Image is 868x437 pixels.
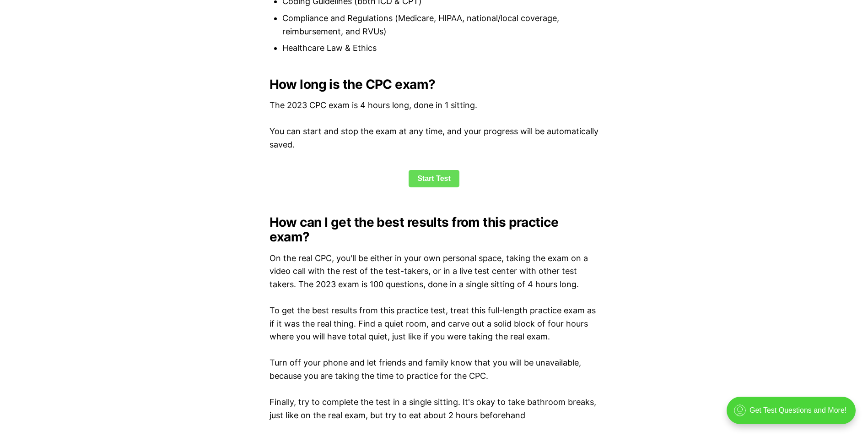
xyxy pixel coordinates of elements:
[719,392,868,437] iframe: portal-trigger
[270,125,599,152] p: You can start and stop the exam at any time, and your progress will be automatically saved.
[282,12,599,38] li: Compliance and Regulations (Medicare, HIPAA, national/local coverage, reimbursement, and RVUs)
[270,304,599,344] p: To get the best results from this practice test, treat this full-length practice exam as if it wa...
[270,356,599,383] p: Turn off your phone and let friends and family know that you will be unavailable, because you are...
[270,396,599,422] p: Finally, try to complete the test in a single sitting. It's okay to take bathroom breaks, just li...
[270,252,599,291] p: On the real CPC, you'll be either in your own personal space, taking the exam on a video call wit...
[270,77,599,92] h2: How long is the CPC exam?
[282,42,599,55] li: Healthcare Law & Ethics
[270,215,599,244] h2: How can I get the best results from this practice exam?
[409,170,459,187] a: Start Test
[270,99,599,112] p: The 2023 CPC exam is 4 hours long, done in 1 sitting.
